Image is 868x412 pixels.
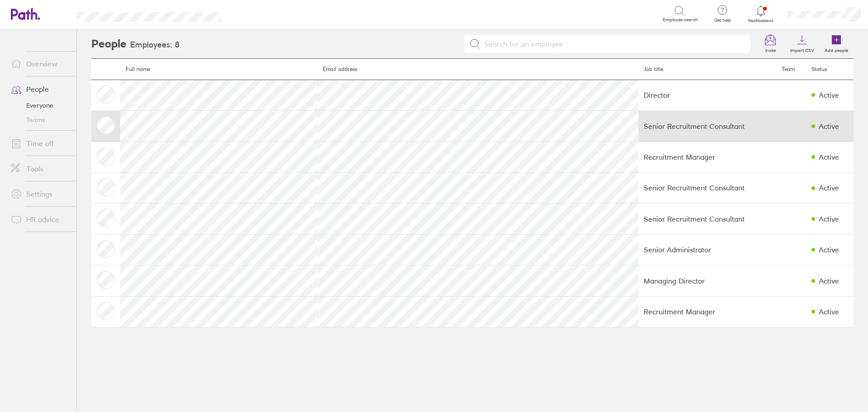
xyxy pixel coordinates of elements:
[746,5,776,24] a: Notifications
[638,59,776,80] th: Job title
[756,29,785,58] a: Invite
[638,265,776,296] td: Managing Director
[819,215,839,223] div: Active
[638,172,776,203] td: Senior Recruitment Consultant
[317,59,638,80] th: Email address
[776,59,806,80] th: Team
[4,55,76,73] a: Overview
[4,134,76,152] a: Time off
[819,29,854,58] a: Add people
[819,246,839,254] div: Active
[120,59,317,80] th: Full name
[4,80,76,98] a: People
[746,18,776,24] span: Notifications
[247,9,270,18] div: Search
[819,45,854,53] label: Add people
[638,142,776,172] td: Recruitment Manager
[481,35,745,52] input: Search for an employee
[760,45,781,53] label: Invite
[663,17,698,23] span: Employee search
[4,185,76,203] a: Settings
[638,204,776,234] td: Senior Recruitment Consultant
[819,277,839,285] div: Active
[638,80,776,110] td: Director
[4,160,76,178] a: Tools
[638,111,776,142] td: Senior Recruitment Consultant
[708,18,737,23] span: Get help
[819,122,839,130] div: Active
[785,29,819,58] a: Import CSV
[819,91,839,99] div: Active
[4,98,76,113] a: Everyone
[806,59,854,80] th: Status
[785,45,819,53] label: Import CSV
[4,113,76,127] a: Teams
[91,29,127,58] h2: People
[819,153,839,161] div: Active
[638,234,776,265] td: Senior Administrator
[638,296,776,327] td: Recruitment Manager
[130,40,179,50] h3: Employees: 8
[819,184,839,192] div: Active
[819,308,839,316] div: Active
[4,210,76,228] a: HR advice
